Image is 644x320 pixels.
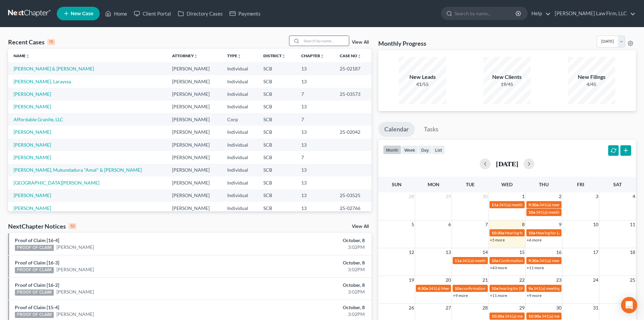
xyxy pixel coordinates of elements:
i: unfold_more [26,54,30,58]
td: Individual [222,176,258,189]
a: +43 more [490,265,507,270]
span: 28 [408,192,415,200]
td: SCB [258,126,296,138]
button: month [383,145,401,154]
td: [PERSON_NAME] [167,202,222,214]
td: Individual [222,164,258,176]
span: 341(a) meeting for [PERSON_NAME] [539,202,604,207]
span: 10a [528,210,535,215]
span: Mon [428,182,439,187]
span: 28 [482,304,488,312]
td: [PERSON_NAME] [167,113,222,126]
span: confirmation hearing for [PERSON_NAME] & [PERSON_NAME] [462,286,574,291]
td: 7 [296,151,334,164]
td: [PERSON_NAME] [167,75,222,88]
td: Individual [222,75,258,88]
a: [PERSON_NAME] [14,205,51,211]
span: 10a [492,258,498,263]
td: [PERSON_NAME] [167,88,222,100]
td: 13 [296,138,334,151]
span: 14 [482,248,488,256]
span: 10a [455,286,461,291]
td: Individual [222,202,258,214]
button: week [401,145,418,154]
div: New Leads [399,73,446,81]
span: 341(a) meeting for [PERSON_NAME] & [PERSON_NAME] [462,258,563,263]
div: October, 8 [253,282,365,289]
a: [PERSON_NAME] & [PERSON_NAME] [14,66,94,71]
a: Attorneyunfold_more [172,53,198,58]
div: NextChapter Notices [8,222,76,230]
span: 1 [521,192,525,200]
i: unfold_more [194,54,198,58]
a: [PERSON_NAME] [56,289,94,295]
span: 341(a) meeting for [PERSON_NAME] [539,258,604,263]
td: 25-02766 [334,202,372,214]
a: Case Nounfold_more [340,53,361,58]
td: SCB [258,151,296,164]
td: SCB [258,101,296,113]
td: [PERSON_NAME] [167,62,222,75]
a: +5 more [490,237,505,242]
span: 10 [592,220,599,229]
span: 11a [455,258,461,263]
td: Individual [222,138,258,151]
td: 7 [296,88,334,100]
span: 23 [555,276,562,284]
span: 341(a) meeting for [PERSON_NAME] [533,286,599,291]
a: Typeunfold_more [227,53,241,58]
span: 9:30a [528,202,539,207]
a: Districtunfold_more [263,53,286,58]
td: SCB [258,75,296,88]
span: 11 [629,220,636,229]
a: +9 more [453,293,468,298]
span: 16 [555,248,562,256]
a: Affordable Granite, LLC [14,116,63,122]
div: New Filings [568,73,615,81]
i: unfold_more [237,54,241,58]
span: 2 [558,192,562,200]
td: [PERSON_NAME] [167,189,222,202]
span: 8:30a [418,286,428,291]
a: [PERSON_NAME] [56,244,94,251]
span: 7 [484,220,488,229]
td: SCB [258,113,296,126]
a: +11 more [490,293,507,298]
td: SCB [258,176,296,189]
span: Tue [466,182,475,187]
a: [PERSON_NAME] [14,154,51,160]
a: [PERSON_NAME] [14,104,51,109]
span: 29 [445,192,452,200]
button: day [418,145,432,154]
span: 31 [592,304,599,312]
td: Individual [222,62,258,75]
span: Sat [613,182,622,187]
td: 13 [296,164,334,176]
span: 24 [592,276,599,284]
td: 13 [296,126,334,138]
td: [PERSON_NAME] [167,138,222,151]
td: Individual [222,126,258,138]
span: 10:30a [492,230,504,235]
a: [PERSON_NAME] [14,91,51,97]
span: 341(a) meeting for [PERSON_NAME] [542,314,607,319]
span: Confirmation Hearing for [PERSON_NAME] [499,258,576,263]
td: Individual [222,189,258,202]
div: PROOF OF CLAIM [15,267,54,273]
div: 3:02PM [253,266,365,273]
a: Home [102,7,130,20]
span: Sun [392,182,402,187]
span: 341(a) meeting for [PERSON_NAME] [499,202,564,207]
div: PROOF OF CLAIM [15,290,54,296]
div: 10 [69,223,76,229]
span: 341(a) meeting for [PERSON_NAME] [505,314,570,319]
span: 5 [411,220,415,229]
div: Open Intercom Messenger [621,297,637,313]
span: 3 [595,192,599,200]
span: 18 [629,248,636,256]
a: [PERSON_NAME] [56,311,94,318]
td: 13 [296,75,334,88]
td: [PERSON_NAME] [167,164,222,176]
button: list [432,145,445,154]
a: Proof of Claim [15-4] [15,304,59,310]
